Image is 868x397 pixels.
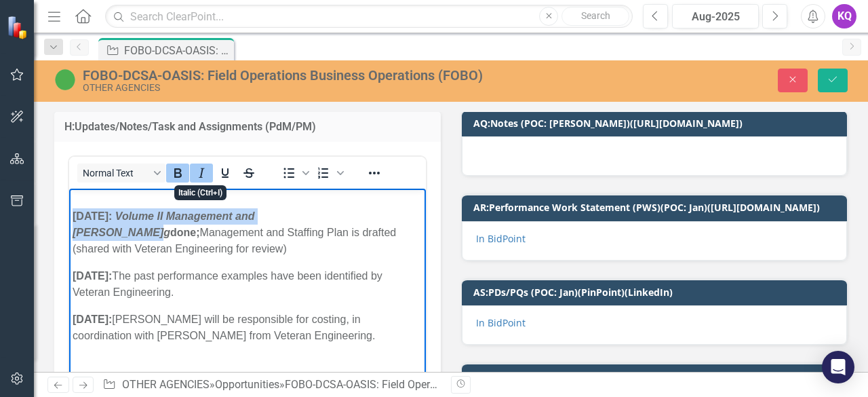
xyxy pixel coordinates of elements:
a: In BidPoint [476,232,526,245]
button: KQ [832,4,856,29]
div: FOBO-DCSA-OASIS: Field Operations Business Operations (FOBO) [124,42,231,59]
div: Aug-2025 [677,9,754,25]
img: ClearPoint Strategy [7,15,31,39]
span: Search [581,10,610,21]
div: OTHER AGENCIES [83,83,494,93]
h3: AQ:Notes (POC: [PERSON_NAME])([URL][DOMAIN_NAME]) [473,118,840,128]
button: Bold [166,164,189,183]
button: Reveal or hide additional toolbar items [363,164,386,183]
div: Open Intercom Messenger [822,351,854,383]
h3: AS:PDs/PQs (POC: Jan)(PinPoint)(LinkedIn) [473,287,840,297]
h3: AT:Buyers Forecast (Govt)(POC:[PERSON_NAME])([URL][DOMAIN_NAME]) [473,371,840,381]
div: Bullet list [277,164,311,183]
div: Numbered list [312,164,346,183]
span: Normal Text [83,168,149,178]
button: Italic [190,164,213,183]
a: Opportunities [215,378,279,391]
img: Active [54,69,76,90]
div: FOBO-DCSA-OASIS: Field Operations Business Operations (FOBO) [83,68,494,83]
button: Search [561,7,629,26]
h3: H:Updates/Notes/Task and Assignments (PdM/PM) [64,121,431,133]
button: Aug-2025 [672,4,759,29]
button: Block Normal Text [77,164,165,183]
h3: AR:Performance Work Statement (PWS)(POC: Jan)([URL][DOMAIN_NAME]) [473,202,840,212]
div: » » [102,377,441,393]
input: Search ClearPoint... [105,5,633,29]
a: In BidPoint [476,316,526,329]
button: Underline [214,164,237,183]
a: OTHER AGENCIES [122,378,210,391]
div: FOBO-DCSA-OASIS: Field Operations Business Operations (FOBO) [285,378,599,391]
button: Strikethrough [237,164,260,183]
